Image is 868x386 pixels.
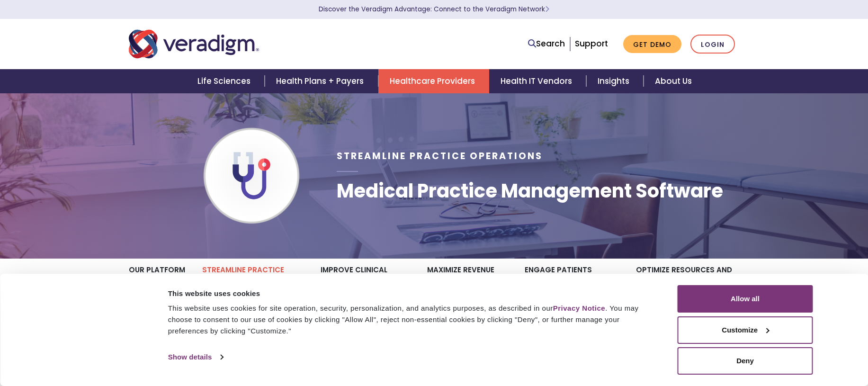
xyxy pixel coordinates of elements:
[129,28,259,60] img: Veradigm logo
[678,316,813,344] button: Customize
[545,5,549,14] span: Learn More
[644,69,703,93] a: About Us
[186,69,265,93] a: Life Sciences
[168,350,223,364] a: Show details
[337,180,723,202] h1: Medical Practice Management Software
[678,347,813,375] button: Deny
[623,35,681,54] a: Get Demo
[586,69,644,93] a: Insights
[319,5,549,14] a: Discover the Veradigm Advantage: Connect to the Veradigm NetworkLearn More
[575,38,608,49] a: Support
[168,303,656,337] div: This website uses cookies for site operation, security, personalization, and analytics purposes, ...
[265,69,378,93] a: Health Plans + Payers
[378,69,489,93] a: Healthcare Providers
[489,69,586,93] a: Health IT Vendors
[337,150,543,162] span: Streamline Practice Operations
[528,37,565,50] a: Search
[690,35,735,54] a: Login
[553,304,605,312] a: Privacy Notice
[678,285,813,313] button: Allow all
[168,288,656,299] div: This website uses cookies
